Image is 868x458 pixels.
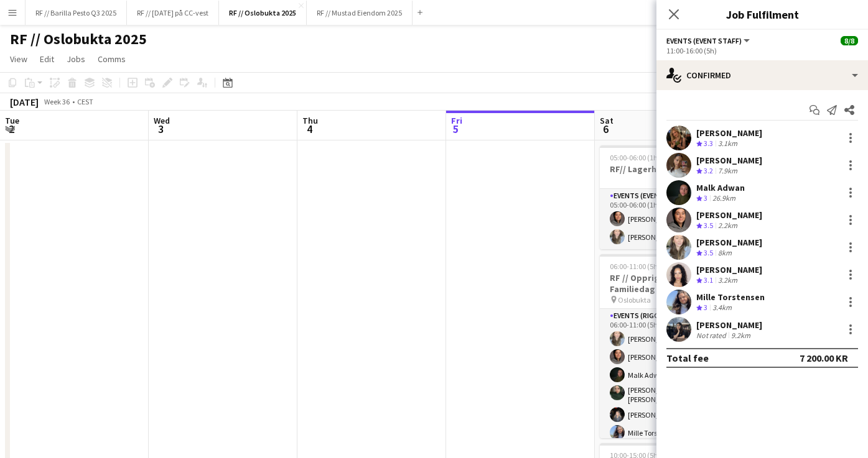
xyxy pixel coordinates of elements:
[696,331,729,340] div: Not rated
[5,51,32,67] a: View
[154,115,170,126] span: Wed
[600,254,739,438] app-job-card: 06:00-11:00 (5h)6/6RF // Opprigg Mummi Familiedag - Oslobukta Oslobukta1 RoleEvents (Rigger)6/606...
[67,53,85,65] span: Jobs
[600,145,739,249] app-job-card: 05:00-06:00 (1h)2/2RF// Lagerhenting1 RoleEvents (Event Staff)2/205:00-06:00 (1h)[PERSON_NAME][PE...
[704,303,707,312] span: 3
[704,221,713,230] span: 3.5
[600,272,739,295] h3: RF // Opprigg Mummi Familiedag - Oslobukta
[800,352,848,364] div: 7 200.00 KR
[41,97,72,106] span: Week 36
[40,53,54,65] span: Edit
[704,139,713,148] span: 3.3
[716,275,740,286] div: 3.2km
[696,319,762,331] div: [PERSON_NAME]
[127,1,219,25] button: RF // [DATE] på CC-vest
[600,115,614,126] span: Sat
[696,264,762,275] div: [PERSON_NAME]
[696,182,745,193] div: Malk Adwan
[26,1,127,25] button: RF // Barilla Pesto Q3 2025
[449,122,462,136] span: 5
[152,122,170,136] span: 3
[704,166,713,175] span: 3.2
[656,60,868,90] div: Confirmed
[729,331,753,340] div: 9.2km
[10,96,39,108] div: [DATE]
[10,53,27,65] span: View
[704,248,713,257] span: 3.5
[93,51,131,67] a: Comms
[302,115,318,126] span: Thu
[716,221,740,231] div: 2.2km
[3,122,19,136] span: 2
[98,53,126,65] span: Comms
[696,155,762,166] div: [PERSON_NAME]
[704,275,713,285] span: 3.1
[219,1,307,25] button: RF // Oslobukta 2025
[62,51,90,67] a: Jobs
[301,122,318,136] span: 4
[696,209,762,221] div: [PERSON_NAME]
[600,189,739,249] app-card-role: Events (Event Staff)2/205:00-06:00 (1h)[PERSON_NAME][PERSON_NAME]
[598,122,614,136] span: 6
[696,237,762,248] div: [PERSON_NAME]
[451,115,462,126] span: Fri
[307,1,413,25] button: RF // Mustad Eiendom 2025
[666,352,709,364] div: Total fee
[666,46,858,55] div: 11:00-16:00 (5h)
[666,36,752,45] button: Events (Event Staff)
[77,97,93,106] div: CEST
[610,262,660,271] span: 06:00-11:00 (5h)
[35,51,59,67] a: Edit
[710,303,734,313] div: 3.4km
[841,36,858,45] span: 8/8
[10,30,147,48] h1: RF // Oslobukta 2025
[600,309,739,445] app-card-role: Events (Rigger)6/606:00-11:00 (5h)[PERSON_NAME][PERSON_NAME]Malk Adwan[PERSON_NAME] El [PERSON_NA...
[716,166,740,176] div: 7.9km
[696,127,762,139] div: [PERSON_NAME]
[5,115,19,126] span: Tue
[716,248,734,259] div: 8km
[696,291,765,303] div: Mille Torstensen
[716,139,740,149] div: 3.1km
[656,6,868,22] h3: Job Fulfilment
[600,163,739,175] h3: RF// Lagerhenting
[666,36,742,45] span: Events (Event Staff)
[618,295,651,305] span: Oslobukta
[710,193,738,204] div: 26.9km
[704,193,707,203] span: 3
[610,153,660,162] span: 05:00-06:00 (1h)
